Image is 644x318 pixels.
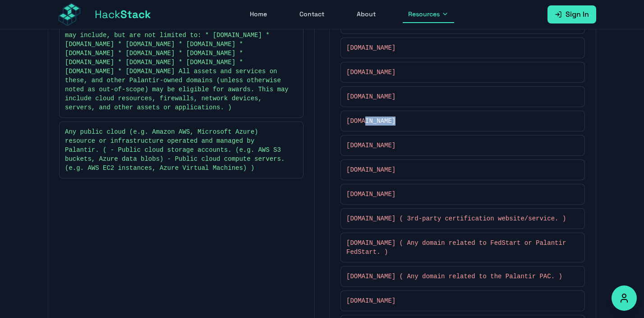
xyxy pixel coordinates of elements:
span: [DOMAIN_NAME] [346,117,396,126]
span: Hack [95,7,151,22]
span: [DOMAIN_NAME] [346,68,396,77]
a: Sign In [547,5,596,23]
span: [DOMAIN_NAME] [346,190,396,199]
a: Home [244,6,272,23]
button: Accessibility Options [612,285,637,311]
span: [DOMAIN_NAME] [346,141,396,150]
span: [DOMAIN_NAME] [346,43,396,52]
a: About [351,6,381,23]
a: Contact [294,6,330,23]
span: [DOMAIN_NAME] ( Any domain related to FedStart or Palantir FedStart. ) [346,238,570,257]
span: [DOMAIN_NAME] [346,296,396,305]
span: [DOMAIN_NAME] [346,165,396,174]
span: Stack [120,7,151,21]
span: [DOMAIN_NAME] ( 3rd-party certification website/service. ) [346,214,566,223]
span: Resources [408,9,440,19]
span: Sign In [566,9,589,20]
button: Resources [403,6,454,23]
span: [DOMAIN_NAME] ( Any domain related to the Palantir PAC. ) [346,272,562,281]
span: [DOMAIN_NAME] [346,92,396,101]
span: Any public cloud (e.g. Amazon AWS, Microsoft Azure) resource or infrastructure operated and manag... [65,127,289,173]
